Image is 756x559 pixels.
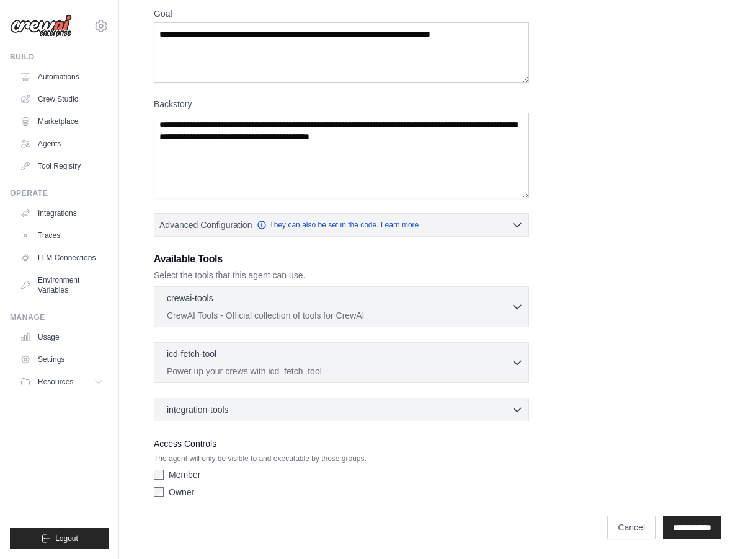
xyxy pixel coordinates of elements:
[159,292,523,322] button: crewai-tools CrewAI Tools - Official collection of tools for CrewAI
[154,98,529,110] label: Backstory
[607,516,656,539] a: Cancel
[15,89,109,109] a: Crew Studio
[154,252,529,266] h3: Available Tools
[55,534,78,544] span: Logout
[154,269,529,281] p: Select the tools that this agent can use.
[15,203,109,223] a: Integrations
[38,377,73,387] span: Resources
[15,226,109,245] a: Traces
[154,436,529,451] label: Access Controls
[169,486,194,498] label: Owner
[167,292,213,304] p: crewai-tools
[15,327,109,347] a: Usage
[15,350,109,369] a: Settings
[10,528,109,549] button: Logout
[167,348,216,360] p: icd-fetch-tool
[159,348,523,377] button: icd-fetch-tool Power up your crews with icd_fetch_tool
[15,372,109,392] button: Resources
[10,14,72,38] img: Logo
[10,188,109,198] div: Operate
[10,312,109,322] div: Manage
[167,403,229,416] span: integration-tools
[154,454,529,464] p: The agent will only be visible to and executable by those groups.
[159,219,252,231] span: Advanced Configuration
[159,403,523,416] button: integration-tools
[167,365,511,377] p: Power up your crews with icd_fetch_tool
[154,7,529,20] label: Goal
[167,309,511,322] p: CrewAI Tools - Official collection of tools for CrewAI
[257,220,419,230] a: They can also be set in the code. Learn more
[169,469,200,481] label: Member
[15,248,109,268] a: LLM Connections
[154,214,528,236] button: Advanced Configuration They can also be set in the code. Learn more
[15,112,109,131] a: Marketplace
[15,156,109,176] a: Tool Registry
[15,134,109,154] a: Agents
[15,67,109,87] a: Automations
[10,52,109,62] div: Build
[15,270,109,300] a: Environment Variables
